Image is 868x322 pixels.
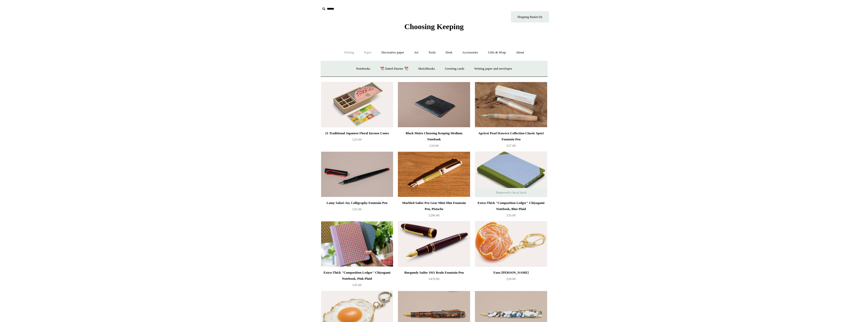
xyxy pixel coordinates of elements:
[321,221,393,267] img: Extra-Thick "Composition Ledger" Chiyogami Notebook, Pink Plaid
[398,270,470,290] a: Burgundy Sailor 1911 Realo Fountain Pen £470.00
[321,82,393,127] img: 21 Traditional Japanese Floral Incense Cones
[440,62,469,75] a: Greeting cards
[353,283,362,287] span: £35.00
[322,270,392,282] div: Extra-Thick "Composition Ledger" Chiyogami Notebook, Pink Plaid
[321,151,393,197] img: Lamy Safari Joy Calligraphy Fountain Pen
[483,46,510,59] a: Gifts & Wrap
[321,221,393,267] a: Extra-Thick "Composition Ledger" Chiyogami Notebook, Pink Plaid Extra-Thick "Composition Ledger" ...
[321,270,393,290] a: Extra-Thick "Composition Ledger" Chiyogami Notebook, Pink Plaid £35.00
[404,26,464,30] a: Choosing Keeping
[429,213,439,217] span: £200.00
[475,221,547,267] a: Faux Clementine Keyring Faux Clementine Keyring
[458,46,483,59] a: Accessories
[475,82,547,127] a: Apricot Pearl Kaweco Collection Classic Sport Fountain Pen Apricot Pearl Kaweco Collection Classi...
[321,151,393,197] a: Lamy Safari Joy Calligraphy Fountain Pen Lamy Safari Joy Calligraphy Fountain Pen
[404,22,464,31] span: Choosing Keeping
[353,207,362,211] span: £25.00
[507,144,516,147] span: £27.00
[511,11,549,23] a: Shopping Basket (0)
[430,144,439,147] span: £10.00
[376,62,413,75] a: 📆 Dated Diaries 📆
[359,46,376,59] a: Paper
[321,130,393,151] a: 21 Traditional Japanese Floral Incense Cones £25.00
[398,151,470,197] img: Marbled Sailor Pro Gear Mini Slim Fountain Pen, Pistache
[475,151,547,197] img: Extra-Thick "Composition Ledger" Chiyogami Notebook, Blue Plaid
[398,221,470,267] img: Burgundy Sailor 1911 Realo Fountain Pen
[322,130,392,136] div: 21 Traditional Japanese Floral Incense Cones
[399,200,469,212] div: Marbled Sailor Pro Gear Mini Slim Fountain Pen, Pistache
[491,188,531,197] span: Temporarily Out of Stock
[321,200,393,221] a: Lamy Safari Joy Calligraphy Fountain Pen £25.00
[398,221,470,267] a: Burgundy Sailor 1911 Realo Fountain Pen Burgundy Sailor 1911 Realo Fountain Pen
[511,46,529,59] a: About
[475,151,547,197] a: Extra-Thick "Composition Ledger" Chiyogami Notebook, Blue Plaid Extra-Thick "Composition Ledger" ...
[352,62,375,75] a: Notebooks
[399,270,469,276] div: Burgundy Sailor 1911 Realo Fountain Pen
[475,221,547,267] img: Faux Clementine Keyring
[398,130,470,151] a: Black Moire Choosing Keeping Medium Notebook £10.00
[322,200,392,206] div: Lamy Safari Joy Calligraphy Fountain Pen
[353,138,362,141] span: £25.00
[398,82,470,127] a: Black Moire Choosing Keeping Medium Notebook Black Moire Choosing Keeping Medium Notebook
[476,200,546,212] div: Extra-Thick "Composition Ledger" Chiyogami Notebook, Blue Plaid
[399,130,469,142] div: Black Moire Choosing Keeping Medium Notebook
[441,46,457,59] a: Desk
[475,130,547,151] a: Apricot Pearl Kaweco Collection Classic Sport Fountain Pen £27.00
[321,82,393,127] a: 21 Traditional Japanese Floral Incense Cones 21 Traditional Japanese Floral Incense Cones
[470,62,516,75] a: Writing paper and envelopes
[398,82,470,127] img: Black Moire Choosing Keeping Medium Notebook
[475,270,547,290] a: Faux [PERSON_NAME] £20.00
[398,200,470,221] a: Marbled Sailor Pro Gear Mini Slim Fountain Pen, Pistache £200.00
[414,62,439,75] a: Sketchbooks
[424,46,440,59] a: Tools
[475,200,547,221] a: Extra-Thick "Composition Ledger" Chiyogami Notebook, Blue Plaid £35.00
[377,46,409,59] a: Decorative paper
[339,46,359,59] a: Writing
[476,130,546,142] div: Apricot Pearl Kaweco Collection Classic Sport Fountain Pen
[476,270,546,276] div: Faux [PERSON_NAME]
[507,277,516,281] span: £20.00
[410,46,423,59] a: Art
[507,213,516,217] span: £35.00
[429,277,439,281] span: £470.00
[398,151,470,197] a: Marbled Sailor Pro Gear Mini Slim Fountain Pen, Pistache Marbled Sailor Pro Gear Mini Slim Founta...
[475,82,547,127] img: Apricot Pearl Kaweco Collection Classic Sport Fountain Pen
